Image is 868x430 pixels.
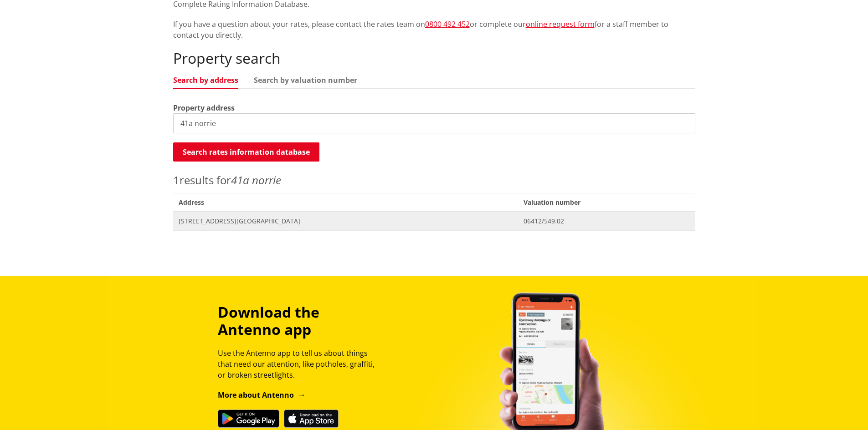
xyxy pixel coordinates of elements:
[518,193,695,212] span: Valuation number
[524,217,689,226] span: 06412/549.02
[173,113,695,133] input: e.g. Duke Street NGARUAWAHIA
[254,76,357,84] a: Search by valuation number
[173,19,695,40] p: If you have a question about your rates, please contact the rates team on or complete our for a s...
[218,390,306,400] a: More about Antenno
[173,142,319,162] button: Search rates information database
[425,19,470,29] a: 0800 492 452
[526,19,595,29] a: online request form
[173,76,238,84] a: Search by address
[218,348,383,380] p: Use the Antenno app to tell us about things that need our attention, like potholes, graffiti, or ...
[173,102,235,113] label: Property address
[179,217,513,226] span: [STREET_ADDRESS][GEOGRAPHIC_DATA]
[173,212,695,230] a: [STREET_ADDRESS][GEOGRAPHIC_DATA] 06412/549.02
[218,410,279,428] img: Get it on Google Play
[826,392,859,425] iframe: Messenger Launcher
[173,193,519,212] span: Address
[284,410,339,428] img: Download on the App Store
[173,50,695,67] h2: Property search
[173,172,695,188] p: results for
[231,172,281,187] em: 41a norrie
[173,172,180,187] span: 1
[218,304,383,339] h3: Download the Antenno app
